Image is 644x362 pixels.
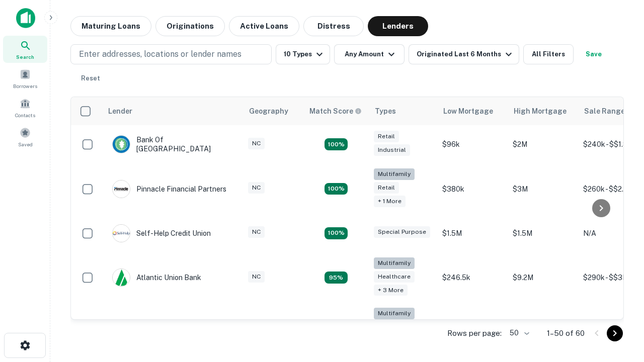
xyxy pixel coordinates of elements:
div: NC [248,138,265,149]
span: Borrowers [13,82,37,90]
th: Low Mortgage [437,97,508,125]
a: Saved [3,123,47,150]
button: Lenders [368,16,428,36]
div: Multifamily [374,257,415,269]
th: Lender [102,97,243,125]
td: $246.5k [437,252,508,303]
button: Any Amount [334,44,405,64]
div: NC [248,271,265,283]
button: Originations [155,16,225,36]
td: $96k [437,125,508,163]
a: Search [3,36,47,63]
button: 10 Types [276,44,330,64]
div: Types [375,105,396,117]
div: Multifamily [374,168,415,180]
div: 50 [506,326,531,340]
td: $9.2M [508,252,578,303]
th: Types [369,97,437,125]
img: picture [113,136,130,153]
span: Contacts [15,111,35,119]
td: $1.5M [437,214,508,252]
span: Search [16,53,34,61]
a: Borrowers [3,65,47,92]
th: High Mortgage [508,97,578,125]
div: Healthcare [374,271,415,283]
th: Capitalize uses an advanced AI algorithm to match your search with the best lender. The match sco... [303,97,369,125]
div: Originated Last 6 Months [417,48,515,60]
td: $2M [508,125,578,163]
div: Matching Properties: 11, hasApolloMatch: undefined [325,227,348,239]
p: Enter addresses, locations or lender names [79,48,242,60]
p: Rows per page: [447,327,502,339]
button: Reset [74,68,107,88]
img: picture [113,225,130,242]
div: Lender [108,105,132,117]
td: $1.5M [508,214,578,252]
div: Retail [374,182,399,194]
button: Active Loans [229,16,299,36]
div: Bank Of [GEOGRAPHIC_DATA] [112,135,233,153]
div: Sale Range [584,105,625,117]
h6: Match Score [309,106,360,117]
div: Matching Properties: 17, hasApolloMatch: undefined [325,183,348,195]
div: + 1 more [374,196,406,207]
div: Self-help Credit Union [112,224,211,242]
p: 1–50 of 60 [547,327,585,339]
div: High Mortgage [514,105,567,117]
div: NC [248,182,265,194]
div: Pinnacle Financial Partners [112,180,226,198]
td: $246k [437,303,508,353]
div: Retail [374,131,399,142]
div: Low Mortgage [443,105,493,117]
img: picture [113,269,130,286]
button: Originated Last 6 Months [409,44,519,64]
button: Distress [303,16,364,36]
div: Geography [249,105,288,117]
div: Capitalize uses an advanced AI algorithm to match your search with the best lender. The match sco... [309,106,362,117]
div: NC [248,226,265,238]
button: Maturing Loans [70,16,151,36]
button: All Filters [523,44,574,64]
button: Enter addresses, locations or lender names [70,44,272,64]
td: $3.2M [508,303,578,353]
td: $3M [508,163,578,214]
a: Contacts [3,94,47,121]
div: The Fidelity Bank [112,319,194,337]
img: capitalize-icon.png [16,8,35,28]
div: + 3 more [374,285,408,296]
div: Special Purpose [374,226,430,238]
img: picture [113,180,130,198]
div: Industrial [374,144,410,156]
div: Atlantic Union Bank [112,268,201,287]
div: Matching Properties: 15, hasApolloMatch: undefined [325,138,348,150]
iframe: Chat Widget [594,282,644,330]
button: Save your search to get updates of matches that match your search criteria. [578,44,610,64]
div: Matching Properties: 9, hasApolloMatch: undefined [325,271,348,284]
td: $380k [437,163,508,214]
span: Saved [18,140,33,148]
th: Geography [243,97,303,125]
div: Multifamily [374,308,415,319]
button: Go to next page [607,325,623,341]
